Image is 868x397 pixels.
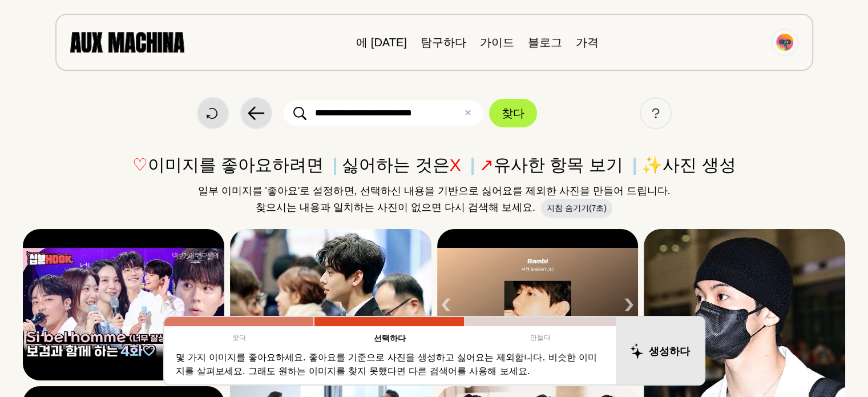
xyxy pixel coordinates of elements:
a: 가격 [576,36,599,49]
font: 이미지를 좋아요하려면 [148,155,324,174]
font: 만들다 [530,334,551,342]
font: ↗ [479,155,494,174]
font: 찾다 [232,334,246,342]
button: 뒤쪽에 [240,97,272,129]
font: 찾다 [502,107,524,119]
a: 블로그 [528,36,562,49]
font: 선택하다 [374,334,406,343]
button: 돕다 [640,97,672,129]
img: 검색 결과 [437,229,639,380]
font: 사진 생성 [663,155,736,174]
font: 찾으시는 내용과 일치하는 사진이 없으면 다시 검색해 보세요. [256,202,535,213]
font: X [450,155,461,174]
img: 화신 [776,34,793,51]
img: 검색 결과 [23,229,224,380]
button: 찾다 [489,99,537,127]
a: 탐구하다 [421,36,466,49]
a: 에 [DATE] [356,36,407,49]
font: 지침 숨기기 [547,203,589,212]
font: 유사한 항목 보기 [494,155,623,174]
font: ✕ [464,107,471,118]
font: 생성하다 [649,345,690,357]
font: ♡ [132,155,148,174]
font: 싫어하는 것은 [342,155,449,174]
font: 일부 이미지를 '좋아요'로 설정하면, 선택하신 내용을 기반으로 싫어요를 제외한 사진을 만들어 드립니다. [198,185,671,197]
button: 생성하다 [616,317,704,384]
a: 가이드 [480,36,514,49]
img: 보조 기계 [70,32,184,52]
font: ✨ [641,155,663,174]
font: 몇 가지 이미지를 좋아요하세요. 좋아요를 기준으로 사진을 생성하고 싫어요는 제외합니다. 비슷한 이미지를 살펴보세요. 그래도 원하는 이미지를 찾지 못했다면 다른 검색어를 사용해... [176,352,597,376]
img: 검색 결과 [230,229,431,363]
button: 지침 숨기기(7초) [541,199,612,218]
font: (7초) [589,203,607,212]
button: ✕ [464,106,471,120]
